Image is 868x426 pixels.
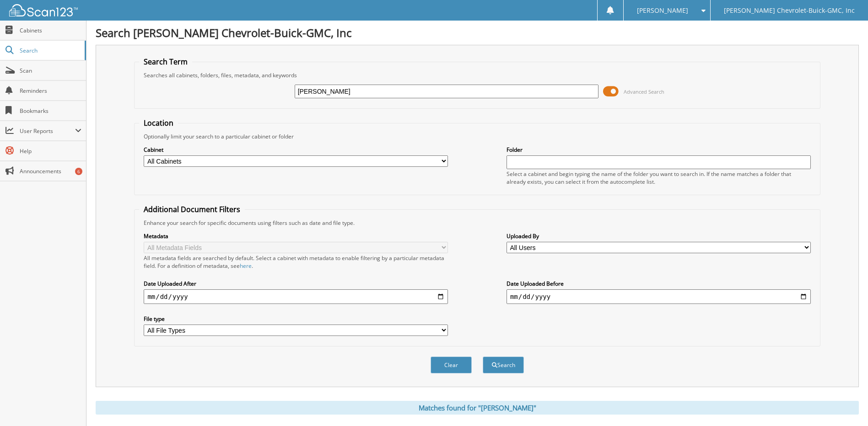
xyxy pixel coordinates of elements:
label: Date Uploaded Before [507,280,811,288]
label: Cabinet [144,146,448,154]
span: [PERSON_NAME] Chevrolet-Buick-GMC, Inc [724,8,855,13]
label: Metadata [144,232,448,240]
label: Date Uploaded After [144,280,448,288]
span: Announcements [20,167,81,175]
span: Scan [20,67,81,75]
div: Matches found for "[PERSON_NAME]" [96,401,859,415]
legend: Search Term [139,57,192,67]
div: 6 [75,168,82,175]
span: [PERSON_NAME] [637,8,688,13]
div: Searches all cabinets, folders, files, metadata, and keywords [139,71,815,79]
div: All metadata fields are searched by default. Select a cabinet with metadata to enable filtering b... [144,254,448,270]
legend: Location [139,118,178,128]
label: Folder [507,146,811,154]
div: Select a cabinet and begin typing the name of the folder you want to search in. If the name match... [507,170,811,186]
button: Search [483,357,524,373]
input: end [507,289,811,304]
h1: Search [PERSON_NAME] Chevrolet-Buick-GMC, Inc [96,25,859,40]
span: Cabinets [20,27,81,34]
span: Bookmarks [20,107,81,115]
span: Help [20,147,81,155]
button: Clear [431,357,472,373]
span: Search [20,47,80,54]
a: here [240,262,252,270]
span: Reminders [20,87,81,95]
legend: Additional Document Filters [139,204,245,214]
label: Uploaded By [507,232,811,240]
input: start [144,289,448,304]
span: Advanced Search [624,88,664,95]
span: User Reports [20,127,75,135]
label: File type [144,315,448,323]
img: scan123-logo-white.svg [9,4,78,16]
div: Optionally limit your search to a particular cabinet or folder [139,133,815,140]
div: Enhance your search for specific documents using filters such as date and file type. [139,219,815,227]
